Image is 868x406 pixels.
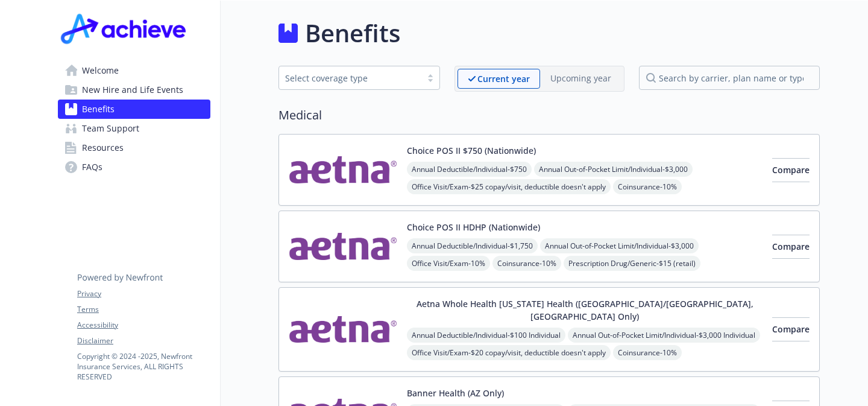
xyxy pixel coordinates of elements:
span: Benefits [82,100,115,119]
a: Resources [58,138,210,157]
button: Compare [772,235,810,259]
button: Aetna Whole Health [US_STATE] Health ([GEOGRAPHIC_DATA]/[GEOGRAPHIC_DATA], [GEOGRAPHIC_DATA] Only) [407,297,763,323]
span: Annual Deductible/Individual - $100 Individual [407,328,565,343]
span: New Hire and Life Events [82,80,183,100]
span: Annual Deductible/Individual - $750 [407,162,532,177]
span: Office Visit/Exam - $20 copay/visit, deductible doesn't apply [407,345,611,360]
a: FAQs [58,157,210,177]
span: Team Support [82,119,139,138]
span: Annual Deductible/Individual - $1,750 [407,238,538,253]
img: Aetna Inc carrier logo [289,144,397,195]
p: Current year [477,72,530,85]
span: Coinsurance - 10% [613,179,682,194]
a: Accessibility [77,320,210,331]
div: Select coverage type [285,72,415,84]
h1: Benefits [305,15,400,51]
button: Choice POS II $750 (Nationwide) [407,144,536,157]
p: Upcoming year [550,72,611,84]
span: Prescription Drug/Generic - $15 (retail) [564,256,700,271]
button: Banner Health (AZ Only) [407,387,504,399]
button: Compare [772,317,810,341]
span: Annual Out-of-Pocket Limit/Individual - $3,000 [534,162,693,177]
a: New Hire and Life Events [58,80,210,100]
span: Resources [82,138,124,157]
button: Choice POS II HDHP (Nationwide) [407,221,540,233]
a: Team Support [58,119,210,138]
span: Compare [772,164,810,176]
a: Terms [77,304,210,315]
span: Coinsurance - 10% [492,256,561,271]
a: Disclaimer [77,335,210,346]
span: Upcoming year [540,69,621,89]
span: Office Visit/Exam - $25 copay/visit, deductible doesn't apply [407,179,611,194]
button: Compare [772,158,810,182]
p: Copyright © 2024 - 2025 , Newfront Insurance Services, ALL RIGHTS RESERVED [77,351,210,382]
span: Annual Out-of-Pocket Limit/Individual - $3,000 Individual [568,328,760,343]
span: Annual Out-of-Pocket Limit/Individual - $3,000 [540,238,699,253]
img: Aetna Inc carrier logo [289,221,397,272]
img: Aetna Inc carrier logo [289,297,397,361]
span: Compare [772,241,810,252]
span: Compare [772,323,810,335]
a: Privacy [77,288,210,299]
span: Coinsurance - 10% [613,345,682,360]
input: search by carrier, plan name or type [639,66,820,90]
a: Benefits [58,100,210,119]
span: FAQs [82,157,102,177]
a: Welcome [58,61,210,80]
span: Welcome [82,61,119,80]
h2: Medical [278,106,820,124]
span: Office Visit/Exam - 10% [407,256,490,271]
